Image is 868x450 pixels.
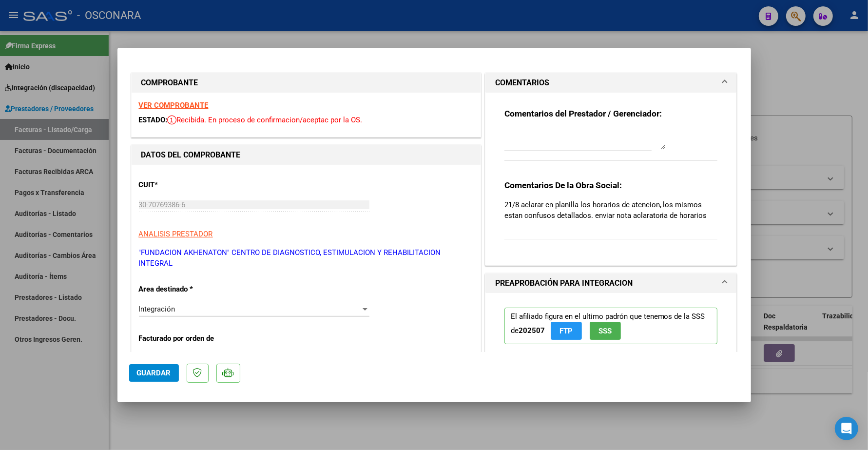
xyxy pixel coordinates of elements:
p: 21/8 aclarar en planilla los horarios de atencion, los mismos estan confusos detallados. enviar n... [504,199,718,221]
h1: COMENTARIOS [495,77,549,89]
button: Guardar [129,364,179,382]
span: ESTADO: [139,116,168,124]
p: "FUNDACION AKHENATON" CENTRO DE DIAGNOSTICO, ESTIMULACION Y REHABILITACION INTEGRAL [139,247,473,269]
span: Integración [139,305,175,313]
p: Area destinado * [139,284,239,295]
p: CUIT [139,179,239,191]
button: SSS [590,322,621,340]
span: SSS [598,327,612,335]
h1: PREAPROBACIÓN PARA INTEGRACION [495,277,633,289]
strong: Comentarios De la Obra Social: [504,180,622,190]
div: COMENTARIOS [485,93,737,265]
div: Open Intercom Messenger [835,417,858,440]
span: ANALISIS PRESTADOR [139,230,213,238]
mat-expansion-panel-header: PREAPROBACIÓN PARA INTEGRACION [485,274,737,293]
a: VER COMPROBANTE [139,101,209,110]
mat-expansion-panel-header: COMENTARIOS [485,73,737,93]
strong: 202507 [519,326,545,335]
p: Facturado por orden de [139,333,239,344]
span: FTP [559,327,573,335]
p: El afiliado figura en el ultimo padrón que tenemos de la SSS de [504,308,718,344]
span: Recibida. En proceso de confirmacion/aceptac por la OS. [168,116,363,124]
strong: Comentarios del Prestador / Gerenciador: [504,109,662,118]
strong: DATOS DEL COMPROBANTE [141,150,241,159]
span: Guardar [137,369,171,377]
button: FTP [551,322,582,340]
strong: COMPROBANTE [141,78,198,87]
